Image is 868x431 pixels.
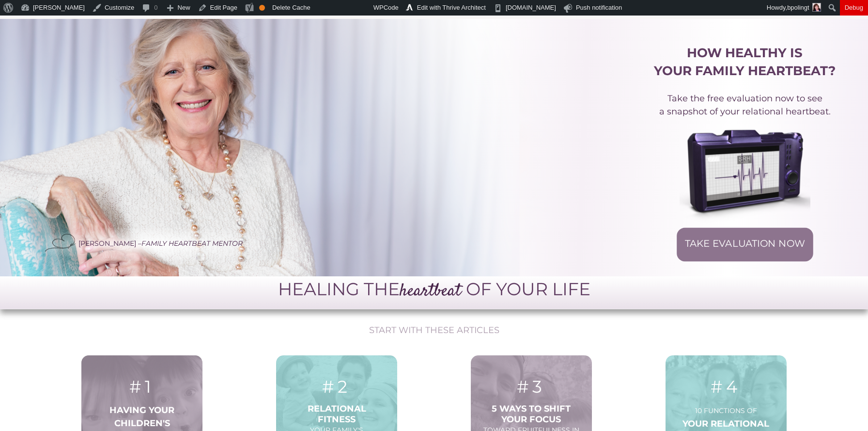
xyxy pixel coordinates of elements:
h3: HEALING THE OF YOUR LIFE [0,277,868,308]
img: micro-signature [44,233,77,253]
div: OK [259,5,265,11]
strong: RELATIONAL FITNESS [308,403,366,425]
p: #2 [276,380,397,394]
span: heartbeat [400,279,461,304]
span: TAKE EVALUATION NOW [684,238,805,250]
strong: YOUR FAMILY HEARTBEAT? [654,63,836,79]
img: Views over 48 hours. Click for more Jetpack Stats. [319,2,373,14]
strong: 5 WAYS TO SHIFT YOUR FOCUS [492,403,571,425]
em: FAMILY HEARTBEAT MENTOR [141,239,243,248]
p: #3 [471,380,592,394]
span: 10 FUNCTIONS OF [695,406,757,415]
p: Take the free evaluation now to see a snapshot of your relational heartbeat. [653,85,836,126]
p: #4 [666,380,787,394]
h5: START WITH THESE ARTICLES [49,327,819,338]
p: #1 [81,380,202,394]
span: bpolingt [787,4,809,11]
img: Render 6 Dark [653,126,834,227]
p: [PERSON_NAME] – [78,243,243,245]
a: TAKE EVALUATION NOW [677,227,813,261]
strong: HOW HEALTHY IS [687,45,803,61]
